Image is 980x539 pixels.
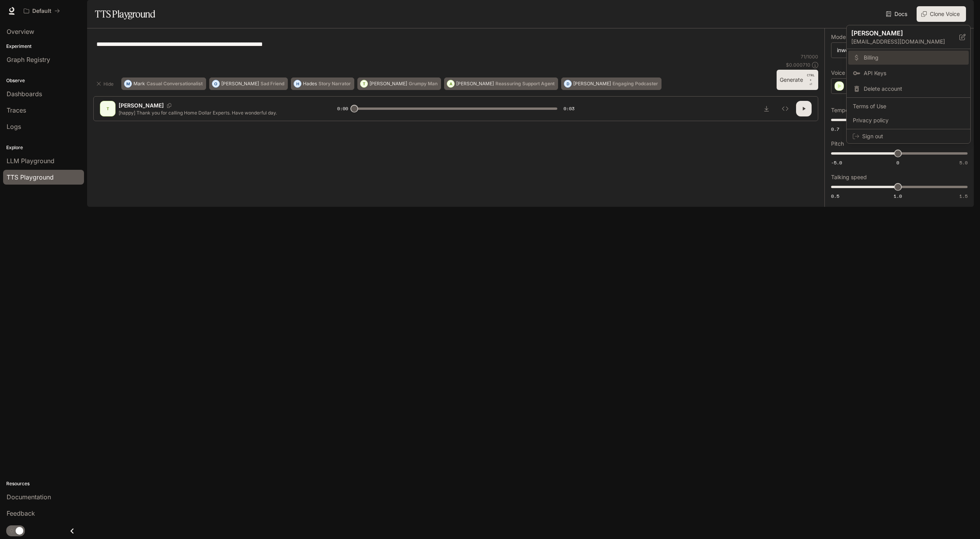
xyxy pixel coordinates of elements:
p: [EMAIL_ADDRESS][DOMAIN_NAME] [851,38,959,46]
a: Billing [848,51,969,65]
span: Privacy policy [853,116,964,124]
a: Terms of Use [848,99,969,113]
div: Sign out [847,129,970,143]
div: [PERSON_NAME][EMAIL_ADDRESS][DOMAIN_NAME] [847,25,970,49]
span: Delete account [864,85,964,93]
a: API Keys [848,66,969,80]
span: API Keys [864,69,964,77]
a: Privacy policy [848,113,969,127]
span: Sign out [862,132,964,140]
div: Delete account [848,82,969,96]
span: Billing [864,54,964,62]
p: [PERSON_NAME] [851,28,947,38]
span: Terms of Use [853,102,964,110]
